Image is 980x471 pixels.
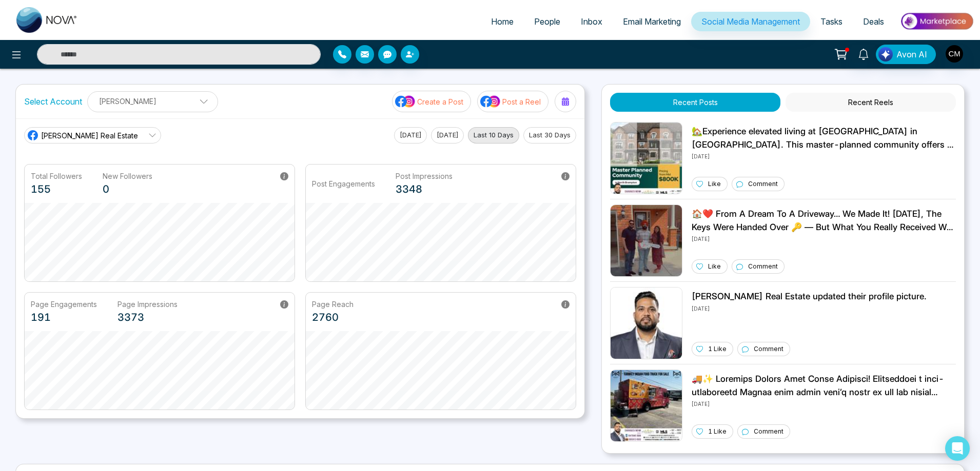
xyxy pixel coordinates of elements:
[623,16,681,27] span: Email Marketing
[24,95,82,108] label: Select Account
[701,16,800,27] span: Social Media Management
[708,179,721,189] p: Like
[468,127,519,144] button: Last 10 Days
[945,436,970,461] div: Open Intercom Messenger
[692,290,927,303] p: [PERSON_NAME] Real Estate updated their profile picture.
[480,95,501,108] img: social-media-icon
[117,299,178,310] p: Page Impressions
[41,130,138,141] span: [PERSON_NAME] Real Estate
[103,171,152,181] p: New Followers
[692,125,956,151] p: 🏡Experience elevated living at [GEOGRAPHIC_DATA] in [GEOGRAPHIC_DATA]. This master-planned commun...
[94,93,211,110] p: [PERSON_NAME]
[396,181,453,197] p: 3348
[31,310,97,325] p: 191
[571,12,613,31] a: Inbox
[395,95,416,108] img: social-media-icon
[878,47,893,62] img: Lead Flow
[754,427,783,436] p: Comment
[581,16,602,27] span: Inbox
[899,10,974,33] img: Market-place.gif
[502,96,541,107] p: Post a Reel
[431,127,464,144] button: [DATE]
[896,48,927,60] span: Avon AI
[392,91,471,112] button: social-media-iconCreate a Post
[691,12,810,31] a: Social Media Management
[610,93,780,112] button: Recent Posts
[692,208,956,234] p: 🏠❤️ From A Dream To A Driveway… We Made It! [DATE], The Keys Were Handed Over 🔑 — But What You Re...
[946,45,963,63] img: User Avatar
[692,234,956,243] p: [DATE]
[754,344,783,354] p: Comment
[394,127,427,144] button: [DATE]
[481,12,524,31] a: Home
[31,299,97,310] p: Page Engagements
[853,12,894,31] a: Deals
[610,122,682,194] img: Unable to load img.
[610,287,682,359] img: Unable to load img.
[417,96,463,107] p: Create a Post
[692,399,956,408] p: [DATE]
[748,179,778,189] p: Comment
[692,373,956,399] p: 🚚✨ Loremips Dolors Amet Conse Adipisci! Elitseddoei t inci-utlaboreetd Magnaa enim admin veni’q n...
[692,303,927,313] p: [DATE]
[523,127,576,144] button: Last 30 Days
[876,45,936,64] button: Avon AI
[312,178,375,189] p: Post Engagements
[708,427,727,436] p: 1 Like
[820,16,842,27] span: Tasks
[312,310,354,325] p: 2760
[117,310,178,325] p: 3373
[524,12,571,31] a: People
[863,16,884,27] span: Deals
[534,16,560,27] span: People
[103,181,152,197] p: 0
[613,12,691,31] a: Email Marketing
[477,91,548,112] button: social-media-iconPost a Reel
[708,262,721,271] p: Like
[491,16,514,27] span: Home
[692,151,956,160] p: [DATE]
[708,344,727,354] p: 1 Like
[31,181,82,197] p: 155
[810,12,853,31] a: Tasks
[610,204,682,277] img: Unable to load img.
[786,93,956,112] button: Recent Reels
[31,171,82,181] p: Total Followers
[610,370,682,442] img: Unable to load img.
[396,171,453,181] p: Post Impressions
[748,262,778,271] p: Comment
[16,7,78,33] img: Nova CRM Logo
[312,299,354,310] p: Page Reach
